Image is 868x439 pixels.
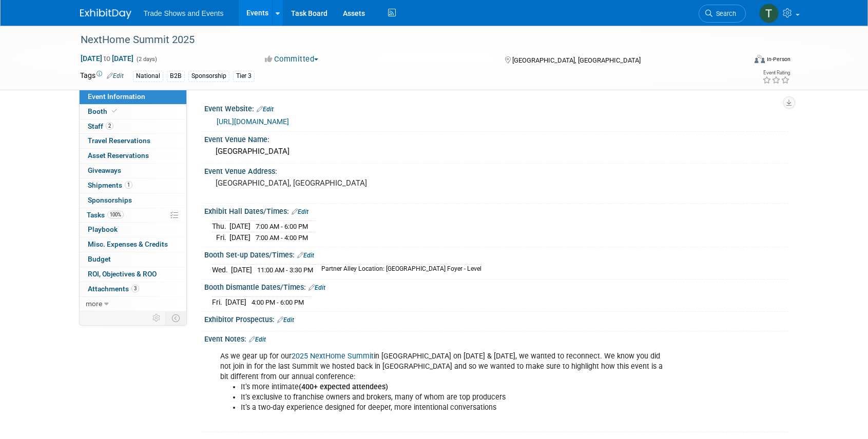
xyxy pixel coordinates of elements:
div: National [133,71,163,82]
a: Tasks100% [80,208,186,223]
div: Event Notes: [204,331,788,345]
span: Tasks [87,211,124,219]
span: Sponsorships [88,196,132,204]
span: to [102,54,112,63]
span: Shipments [88,181,132,189]
div: Event Venue Name: [204,132,788,145]
span: 3 [131,285,139,292]
span: 11:00 AM - 3:30 PM [257,266,313,274]
td: Personalize Event Tab Strip [148,311,166,325]
img: Format-Inperson.png [755,55,765,63]
a: Giveaways [80,164,186,178]
span: Misc. Expenses & Credits [88,240,168,248]
a: Shipments1 [80,178,186,193]
a: Search [699,5,746,23]
a: Event Information [80,90,186,104]
i: Booth reservation complete [112,108,117,114]
div: B2B [167,71,185,82]
pre: [GEOGRAPHIC_DATA], [GEOGRAPHIC_DATA] [216,178,436,188]
td: [DATE] [229,232,250,243]
span: Asset Reservations [88,151,149,159]
span: ROI, Objectives & ROO [88,270,157,278]
span: more [86,300,102,308]
span: 2 [106,122,113,130]
span: 100% [107,211,124,218]
span: Trade Shows and Events [144,9,224,17]
div: Event Rating [762,70,790,75]
a: 2025 NextHome Summit [292,352,374,361]
td: [DATE] [231,265,252,275]
a: [URL][DOMAIN_NAME] [217,117,289,126]
td: Toggle Event Tabs [165,311,186,325]
span: 4:00 PM - 6:00 PM [252,298,304,306]
td: Fri. [212,297,225,308]
td: Tags [80,70,124,82]
td: [DATE] [225,297,246,308]
a: Playbook [80,223,186,237]
a: more [80,297,186,311]
span: (2 days) [136,56,157,63]
div: Booth Dismantle Dates/Times: [204,280,788,293]
span: Budget [88,255,111,263]
span: Booth [88,107,119,115]
div: NextHome Summit 2025 [77,31,730,49]
a: Edit [249,336,266,343]
li: It’s more intimate [241,382,669,392]
li: It’s exclusive to franchise owners and brokers, many of whom are top producers [241,392,669,403]
span: Search [712,10,736,17]
b: (400+ expected attendees) [299,383,388,391]
div: Exhibit Hall Dates/Times: [204,204,788,217]
td: Wed. [212,265,231,275]
span: Staff [88,122,113,130]
span: [DATE] [DATE] [80,54,134,63]
img: ExhibitDay [80,9,131,19]
a: Staff2 [80,119,186,134]
a: Misc. Expenses & Credits [80,237,186,252]
div: Sponsorship [188,71,229,82]
td: Fri. [212,232,229,243]
span: Travel Reservations [88,136,150,145]
span: 1 [125,181,132,189]
a: Booth [80,105,186,119]
a: Edit [277,316,294,324]
a: Budget [80,252,186,267]
span: Event Information [88,92,145,101]
span: Playbook [88,225,118,233]
a: Edit [107,72,124,79]
div: [GEOGRAPHIC_DATA] [212,144,781,159]
div: Tier 3 [233,71,255,82]
span: 7:00 AM - 6:00 PM [256,223,308,230]
div: Event Website: [204,101,788,114]
td: [DATE] [229,221,250,232]
div: As we gear up for our in [GEOGRAPHIC_DATA] on [DATE] & [DATE], we wanted to reconnect. We know yo... [213,346,676,429]
a: Edit [297,252,314,259]
a: Asset Reservations [80,149,186,163]
td: Partner Alley Location: [GEOGRAPHIC_DATA] Foyer - Level [315,265,481,275]
span: Attachments [88,285,139,293]
div: Exhibitor Prospectus: [204,312,788,325]
a: Sponsorships [80,193,186,208]
span: Giveaways [88,166,121,174]
a: Travel Reservations [80,134,186,148]
img: Tiff Wagner [759,4,779,23]
div: Event Format [685,53,791,69]
div: In-Person [766,55,790,63]
div: Event Venue Address: [204,164,788,176]
li: It’s a two-day experience designed for deeper, more intentional conversations [241,403,669,413]
a: ROI, Objectives & ROO [80,267,186,282]
td: Thu. [212,221,229,232]
span: [GEOGRAPHIC_DATA], [GEOGRAPHIC_DATA] [512,56,641,64]
a: Edit [257,106,274,113]
a: Edit [308,284,325,291]
div: Booth Set-up Dates/Times: [204,247,788,261]
a: Attachments3 [80,282,186,296]
button: Committed [261,54,322,65]
a: Edit [292,208,308,215]
span: 7:00 AM - 4:00 PM [256,234,308,242]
